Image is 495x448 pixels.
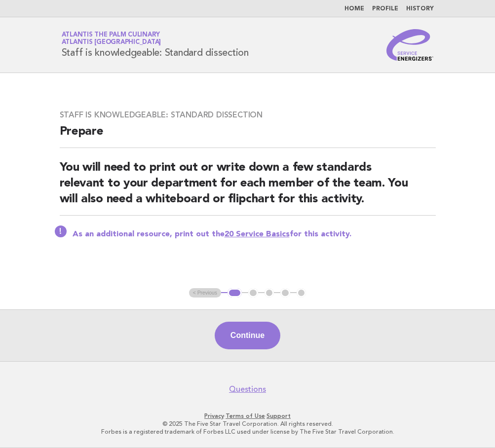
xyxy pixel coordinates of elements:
a: Terms of Use [226,412,265,419]
p: Forbes is a registered trademark of Forbes LLC used under license by The Five Star Travel Corpora... [14,428,481,436]
a: 20 Service Basics [225,230,290,238]
button: Continue [215,322,280,349]
a: Questions [229,384,266,394]
img: Service Energizers [386,29,434,61]
button: 1 [228,288,242,298]
h2: You will need to print out or write down a few standards relevant to your department for each mem... [60,160,436,216]
a: Atlantis The Palm CulinaryAtlantis [GEOGRAPHIC_DATA] [62,32,161,45]
a: Profile [372,6,398,12]
span: Atlantis [GEOGRAPHIC_DATA] [62,39,161,46]
p: · · [14,412,481,420]
a: History [406,6,434,12]
p: As an additional resource, print out the for this activity. [73,229,436,239]
h2: Prepare [60,124,436,148]
h3: Staff is knowledgeable: Standard dissection [60,110,436,120]
a: Privacy [204,412,224,419]
a: Home [344,6,364,12]
a: Support [267,412,291,419]
h1: Staff is knowledgeable: Standard dissection [62,32,249,58]
p: © 2025 The Five Star Travel Corporation. All rights reserved. [14,420,481,428]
